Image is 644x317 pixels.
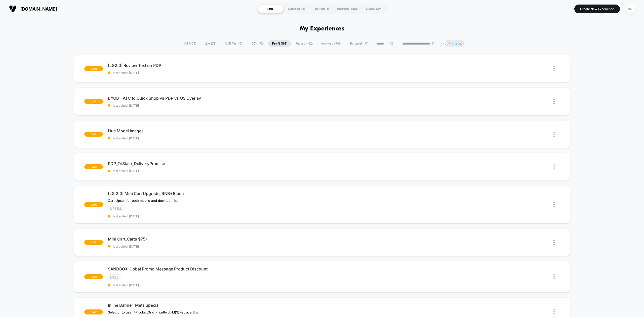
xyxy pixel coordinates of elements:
[9,5,17,13] img: Visually logo
[300,25,345,32] h1: My Experiences
[247,40,267,47] span: 100% ( 72 )
[108,71,322,75] span: last edited: [DATE]
[268,40,291,47] span: Draft ( 163 )
[108,236,322,242] span: Mini Cart_Carts $75+
[108,274,121,280] span: LG2.0
[258,5,284,13] div: LIVE
[221,40,246,47] span: A/B Test ( 6 )
[201,40,220,47] span: Live ( 78 )
[553,99,555,104] img: close
[20,6,57,12] span: [DOMAIN_NAME]
[553,132,555,137] img: close
[553,240,555,245] img: close
[108,191,322,196] span: [LG 2.0] Mini Cart Upgrade_BNB+Blush
[108,310,201,314] span: Selector to use: #ProductGrid > li:nth-child(3)Replace 3 with the block number﻿Copy the widget ID...
[84,240,103,245] span: draft
[108,161,322,166] span: PDP_TriState_DeliveryPromise
[335,5,360,13] div: INSPIRATIONS
[84,202,103,207] span: draft
[553,274,555,280] img: close
[84,164,103,169] span: draft
[108,214,322,218] span: last edited: [DATE]
[317,40,345,47] span: Archived ( 963 )
[108,96,322,101] span: BYOB - ATC to Quick Shop vs PDP vs QS Overlay
[553,202,555,207] img: close
[292,40,316,47] span: Paused ( 162 )
[84,274,103,279] span: draft
[309,5,335,13] div: REPORTS
[108,199,171,203] span: Cart Upsell for both mobile and desktop
[553,309,555,314] img: close
[108,63,322,68] span: [LG2.0] Review Text on PDP
[458,42,462,46] p: AS
[84,132,103,137] span: draft
[108,266,322,271] span: SANDBOX Global Promo Message Product Discount
[447,42,451,46] p: AF
[108,245,322,248] span: last edited: [DATE]
[108,169,322,173] span: last edited: [DATE]
[453,42,457,46] p: CR
[108,303,322,308] span: Inline Banner_Meta Special
[84,309,103,314] span: draft
[108,136,322,140] span: last edited: [DATE]
[108,104,322,107] span: last edited: [DATE]
[350,42,362,46] span: By Label
[625,4,635,14] div: RS
[108,128,322,133] span: Hue Model Images
[440,40,447,47] div: + 42
[8,5,58,13] button: [DOMAIN_NAME]
[108,206,124,211] span: Upsell
[553,66,555,71] img: close
[624,4,636,14] button: RS
[360,5,386,13] div: ACADEMY
[432,42,435,45] img: end
[574,5,620,13] button: Create New Experience
[284,5,309,13] div: AUDIENCES
[108,283,322,287] span: last edited: [DATE]
[553,164,555,170] img: close
[84,99,103,104] span: draft
[84,66,103,71] span: draft
[180,40,200,47] span: All ( 403 )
